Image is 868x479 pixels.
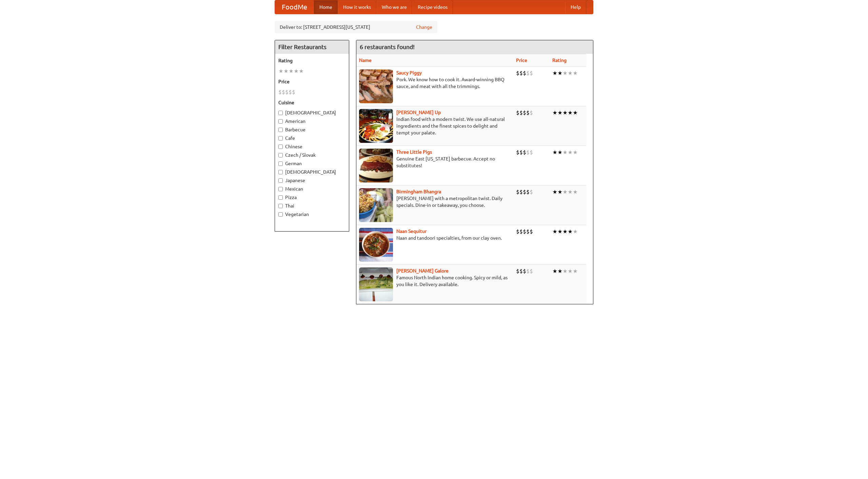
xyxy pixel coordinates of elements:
[278,212,283,217] input: Vegetarian
[278,78,346,85] h5: Price
[359,195,511,209] p: [PERSON_NAME] with a metropolitan twist. Daily specials. Dine-in or takeaway, you choose.
[278,135,346,141] label: Cafe
[359,149,393,182] img: littlepigs.jpg
[530,109,533,116] li: $
[396,189,441,194] a: Birmingham Bhangra
[278,109,346,116] label: [DEMOGRAPHIC_DATA]
[516,228,519,235] li: $
[526,69,530,77] li: $
[396,149,432,155] a: Three Little Pigs
[568,188,573,196] li: ★
[314,0,338,14] a: Home
[523,149,526,156] li: $
[278,126,346,133] label: Barbecue
[278,177,346,184] label: Japanese
[338,0,376,14] a: How it works
[278,187,283,191] input: Mexican
[416,24,432,30] a: Change
[526,267,530,275] li: $
[530,228,533,235] li: $
[563,149,568,156] li: ★
[278,211,346,218] label: Vegetarian
[412,0,453,14] a: Recipe videos
[278,204,283,208] input: Thai
[568,69,573,77] li: ★
[573,149,578,156] li: ★
[557,228,563,235] li: ★
[294,67,299,75] li: ★
[523,188,526,196] li: $
[396,110,441,115] a: [PERSON_NAME] Up
[563,228,568,235] li: ★
[396,268,449,274] a: [PERSON_NAME] Galore
[563,188,568,196] li: ★
[552,58,567,63] a: Rating
[278,178,283,183] input: Japanese
[523,109,526,116] li: $
[360,44,415,50] ng-pluralize: 6 restaurants found!
[526,228,530,235] li: $
[523,69,526,77] li: $
[552,228,557,235] li: ★
[278,152,346,158] label: Czech / Slovak
[376,0,412,14] a: Who we are
[530,69,533,77] li: $
[278,202,346,209] label: Thai
[530,188,533,196] li: $
[359,109,393,143] img: curryup.jpg
[278,161,283,166] input: German
[526,149,530,156] li: $
[396,228,427,234] a: Naan Sequitur
[359,69,393,103] img: saucy.jpg
[523,267,526,275] li: $
[573,267,578,275] li: ★
[278,111,283,115] input: [DEMOGRAPHIC_DATA]
[283,67,289,75] li: ★
[275,40,349,54] h4: Filter Restaurants
[359,116,511,136] p: Indian food with a modern twist. We use all-natural ingredients and the finest spices to delight ...
[563,109,568,116] li: ★
[563,267,568,275] li: ★
[359,155,511,169] p: Genuine East [US_STATE] barbecue. Accept no substitutes!
[285,88,289,96] li: $
[278,195,283,200] input: Pizza
[516,149,519,156] li: $
[565,0,586,14] a: Help
[568,109,573,116] li: ★
[568,228,573,235] li: ★
[278,169,346,175] label: [DEMOGRAPHIC_DATA]
[359,58,372,63] a: Name
[530,267,533,275] li: $
[278,57,346,64] h5: Rating
[530,149,533,156] li: $
[573,228,578,235] li: ★
[278,88,282,96] li: $
[552,109,557,116] li: ★
[278,186,346,192] label: Mexican
[278,153,283,157] input: Czech / Slovak
[519,188,523,196] li: $
[568,149,573,156] li: ★
[568,267,573,275] li: ★
[396,70,422,75] a: Saucy Piggy
[573,188,578,196] li: ★
[563,69,568,77] li: ★
[278,194,346,201] label: Pizza
[278,145,283,149] input: Chinese
[275,0,314,14] a: FoodMe
[557,109,563,116] li: ★
[516,58,527,63] a: Price
[359,228,393,262] img: naansequitur.jpg
[359,76,511,90] p: Pork. We know how to cook it. Award-winning BBQ sauce, and meat with all the trimmings.
[516,109,519,116] li: $
[278,136,283,140] input: Cafe
[557,267,563,275] li: ★
[557,149,563,156] li: ★
[526,188,530,196] li: $
[278,118,346,125] label: American
[516,69,519,77] li: $
[526,109,530,116] li: $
